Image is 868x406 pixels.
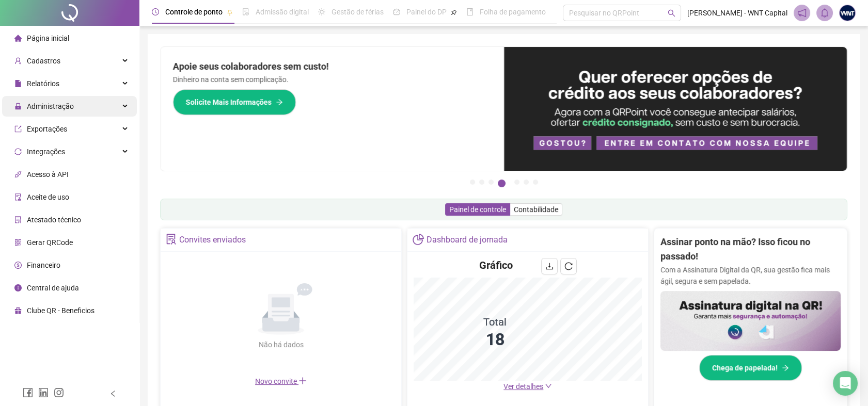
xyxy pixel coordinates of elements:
span: Integrações [27,148,65,156]
button: Solicite Mais Informações [173,89,296,115]
span: Cadastros [27,57,60,65]
button: 3 [488,180,494,185]
span: download [545,262,554,270]
button: 7 [533,180,538,185]
span: Painel de controle [449,205,506,214]
p: Dinheiro na conta sem complicação. [173,74,492,85]
span: arrow-right [782,364,789,371]
span: book [466,8,474,15]
span: Gestão de férias [332,8,384,16]
span: Acesso à API [27,170,69,178]
span: Financeiro [27,261,60,269]
span: instagram [54,387,64,398]
div: Open Intercom Messenger [833,371,858,396]
span: api [14,171,22,178]
span: facebook [23,387,33,398]
span: Exportações [27,125,67,133]
button: Chega de papelada! [699,355,802,381]
span: dollar [14,262,22,269]
span: solution [14,216,22,223]
h4: Gráfico [479,258,513,272]
span: pushpin [227,9,233,15]
div: Não há dados [233,339,328,350]
button: 1 [470,180,475,185]
span: dashboard [393,8,400,15]
span: Chega de papelada! [712,362,778,373]
h2: Assinar ponto na mão? Isso ficou no passado! [660,235,841,264]
button: 2 [479,180,484,185]
img: 8731 [840,5,855,21]
span: down [545,382,552,389]
span: clock-circle [152,8,159,15]
div: Dashboard de jornada [427,231,508,249]
a: Ver detalhes down [503,382,552,391]
span: Clube QR - Beneficios [27,306,94,315]
h2: Apoie seus colaboradores sem custo! [173,59,492,74]
span: notification [797,8,807,18]
span: Gerar QRCode [27,238,73,247]
span: file [14,80,22,87]
img: banner%2Fa8ee1423-cce5-4ffa-a127-5a2d429cc7d8.png [504,47,847,171]
span: Admissão digital [256,8,309,16]
span: Controle de ponto [165,8,223,16]
span: Solicite Mais Informações [186,96,272,108]
span: Aceite de uso [27,193,69,201]
span: sync [14,148,22,155]
span: export [14,125,22,133]
button: 6 [524,180,529,185]
span: linkedin [38,387,49,398]
div: Convites enviados [179,231,246,249]
span: Relatórios [27,79,59,88]
span: [PERSON_NAME] - WNT Capital [687,7,787,19]
img: banner%2F02c71560-61a6-44d4-94b9-c8ab97240462.png [660,291,841,351]
span: Central de ajuda [27,284,79,292]
span: Administração [27,102,74,110]
span: Painel do DP [406,8,447,16]
span: Novo convite [255,377,307,385]
button: 5 [514,180,519,185]
p: Com a Assinatura Digital da QR, sua gestão fica mais ágil, segura e sem papelada. [660,264,841,287]
span: pie-chart [413,234,423,245]
span: search [668,9,675,17]
span: file-done [242,8,249,15]
span: lock [14,103,22,110]
span: audit [14,193,22,201]
span: user-add [14,57,22,64]
span: bell [820,8,829,18]
span: home [14,35,22,42]
span: solution [166,234,177,245]
span: gift [14,307,22,314]
span: plus [298,377,307,385]
span: Página inicial [27,34,69,42]
span: arrow-right [276,99,283,106]
span: Ver detalhes [503,382,543,391]
span: info-circle [14,284,22,291]
span: Folha de pagamento [480,8,546,16]
span: left [109,390,117,397]
span: pushpin [451,9,457,15]
span: Contabilidade [514,205,558,214]
span: qrcode [14,239,22,246]
span: Atestado técnico [27,216,81,224]
button: 4 [498,180,506,187]
span: sun [318,8,325,15]
span: reload [564,262,573,270]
